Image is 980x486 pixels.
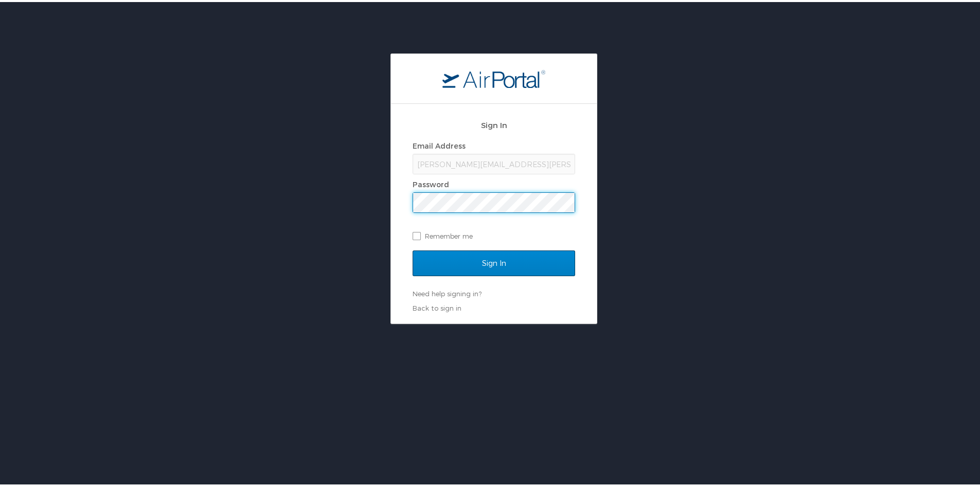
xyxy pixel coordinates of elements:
h2: Sign In [413,117,575,129]
label: Email Address [413,139,466,148]
a: Need help signing in? [413,287,482,296]
label: Password [413,178,449,187]
img: logo [442,67,545,86]
a: Back to sign in [413,302,461,310]
input: Sign In [413,248,575,274]
label: Remember me [413,226,575,242]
